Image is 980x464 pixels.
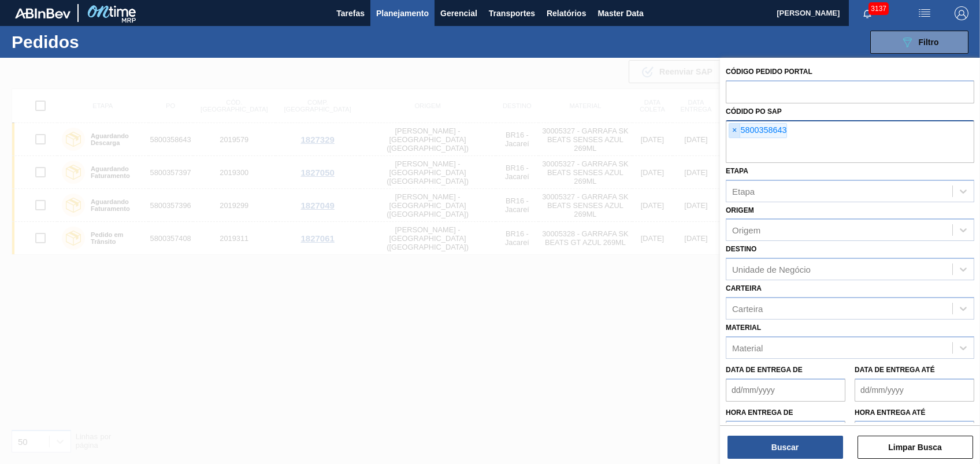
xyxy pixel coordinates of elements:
[955,6,968,20] img: Logout
[729,123,787,138] div: 5800358643
[440,6,477,20] span: Gerencial
[597,6,643,20] span: Master Data
[12,35,181,49] h1: Pedidos
[732,343,763,352] div: Material
[918,6,931,20] img: userActions
[732,265,811,274] div: Unidade de Negócio
[726,206,754,214] label: Origem
[726,245,756,253] label: Destino
[729,124,740,138] span: ×
[726,378,845,402] input: dd/mm/yyyy
[870,31,968,54] button: Filtro
[489,6,535,20] span: Transportes
[855,378,974,402] input: dd/mm/yyyy
[547,6,586,20] span: Relatórios
[732,225,760,235] div: Origem
[726,68,812,76] label: Código Pedido Portal
[855,404,974,421] label: Hora entrega até
[336,6,365,20] span: Tarefas
[726,404,845,421] label: Hora entrega de
[919,38,939,47] span: Filtro
[849,5,886,21] button: Notificações
[376,6,429,20] span: Planejamento
[726,284,762,292] label: Carteira
[868,2,889,15] span: 3137
[732,186,755,196] div: Etapa
[15,8,70,18] img: TNhmsLtSVTkK8tSr43FrP2fwEKptu5GPRR3wAAAABJRU5ErkJggg==
[726,107,782,116] label: Códido PO SAP
[732,303,763,313] div: Carteira
[855,366,935,374] label: Data de Entrega até
[726,167,748,175] label: Etapa
[726,324,761,332] label: Material
[726,366,803,374] label: Data de Entrega de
